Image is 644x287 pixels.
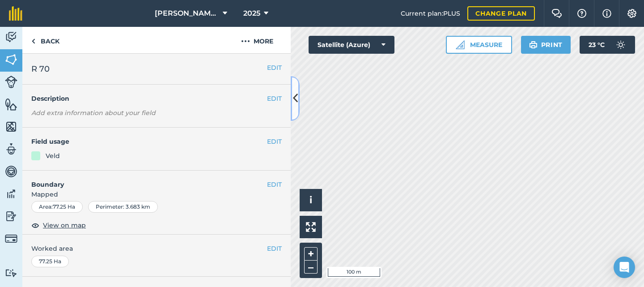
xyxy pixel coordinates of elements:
[602,8,611,19] img: svg+xml;base64,PHN2ZyB4bWxucz0iaHR0cDovL3d3dy53My5vcmcvMjAwMC9zdmciIHdpZHRoPSIxNyIgaGVpZ2h0PSIxNy...
[241,36,250,47] img: svg+xml;base64,PHN2ZyB4bWxucz0iaHR0cDovL3d3dy53My5vcmcvMjAwMC9zdmciIHdpZHRoPSIyMCIgaGVpZ2h0PSIyNC...
[401,9,460,18] span: Current plan : PLUS
[551,9,562,18] img: Two speech bubbles overlapping with the left bubble in the forefront
[31,220,39,231] img: svg+xml;base64,PHN2ZyB4bWxucz0iaHR0cDovL3d3dy53My5vcmcvMjAwMC9zdmciIHdpZHRoPSIxOCIgaGVpZ2h0PSIyNC...
[576,9,587,18] img: A question mark icon
[31,63,50,75] span: R 70
[5,30,17,44] img: svg+xml;base64,PD94bWwgdmVyc2lvbj0iMS4wIiBlbmNvZGluZz0idXRmLTgiPz4KPCEtLSBHZW5lcmF0b3I6IEFkb2JlIE...
[5,187,17,201] img: svg+xml;base64,PD94bWwgdmVyc2lvbj0iMS4wIiBlbmNvZGluZz0idXRmLTgiPz4KPCEtLSBHZW5lcmF0b3I6IEFkb2JlIE...
[267,94,282,103] button: EDIT
[31,137,267,146] h4: Field usage
[224,27,291,53] button: More
[31,256,69,267] div: 77.25 Ha
[614,257,635,278] div: Open Intercom Messenger
[43,220,86,230] span: View on map
[5,232,17,245] img: svg+xml;base64,PD94bWwgdmVyc2lvbj0iMS4wIiBlbmNvZGluZz0idXRmLTgiPz4KPCEtLSBHZW5lcmF0b3I6IEFkb2JlIE...
[5,269,17,277] img: svg+xml;base64,PD94bWwgdmVyc2lvbj0iMS4wIiBlbmNvZGluZz0idXRmLTgiPz4KPCEtLSBHZW5lcmF0b3I6IEFkb2JlIE...
[446,36,512,54] button: Measure
[612,36,630,54] img: svg+xml;base64,PD94bWwgdmVyc2lvbj0iMS4wIiBlbmNvZGluZz0idXRmLTgiPz4KPCEtLSBHZW5lcmF0b3I6IEFkb2JlIE...
[88,201,158,213] div: Perimeter : 3.683 km
[31,201,83,213] div: Area : 77.25 Ha
[456,40,465,49] img: Ruler icon
[243,8,260,19] span: 2025
[5,142,17,156] img: svg+xml;base64,PD94bWwgdmVyc2lvbj0iMS4wIiBlbmNvZGluZz0idXRmLTgiPz4KPCEtLSBHZW5lcmF0b3I6IEFkb2JlIE...
[300,189,322,211] button: i
[267,180,282,189] button: EDIT
[155,8,219,19] span: [PERSON_NAME] Farms
[627,9,637,18] img: A cog icon
[304,247,318,261] button: +
[467,6,535,21] a: Change plan
[309,36,394,54] button: Satellite (Azure)
[309,194,312,206] span: i
[5,76,17,88] img: svg+xml;base64,PD94bWwgdmVyc2lvbj0iMS4wIiBlbmNvZGluZz0idXRmLTgiPz4KPCEtLSBHZW5lcmF0b3I6IEFkb2JlIE...
[46,151,60,161] div: Veld
[22,27,68,53] a: Back
[5,53,17,66] img: svg+xml;base64,PHN2ZyB4bWxucz0iaHR0cDovL3d3dy53My5vcmcvMjAwMC9zdmciIHdpZHRoPSI1NiIgaGVpZ2h0PSI2MC...
[9,6,22,21] img: fieldmargin Logo
[529,39,538,50] img: svg+xml;base64,PHN2ZyB4bWxucz0iaHR0cDovL3d3dy53My5vcmcvMjAwMC9zdmciIHdpZHRoPSIxOSIgaGVpZ2h0PSIyNC...
[31,94,282,103] h4: Description
[304,261,318,274] button: –
[31,109,156,117] em: Add extra information about your field
[22,171,267,189] h4: Boundary
[22,189,291,199] span: Mapped
[5,98,17,111] img: svg+xml;base64,PHN2ZyB4bWxucz0iaHR0cDovL3d3dy53My5vcmcvMjAwMC9zdmciIHdpZHRoPSI1NiIgaGVpZ2h0PSI2MC...
[5,210,17,223] img: svg+xml;base64,PD94bWwgdmVyc2lvbj0iMS4wIiBlbmNvZGluZz0idXRmLTgiPz4KPCEtLSBHZW5lcmF0b3I6IEFkb2JlIE...
[267,63,282,73] button: EDIT
[31,220,86,231] button: View on map
[267,137,282,146] button: EDIT
[31,244,282,253] span: Worked area
[267,244,282,253] button: EDIT
[521,36,571,54] button: Print
[5,165,17,178] img: svg+xml;base64,PD94bWwgdmVyc2lvbj0iMS4wIiBlbmNvZGluZz0idXRmLTgiPz4KPCEtLSBHZW5lcmF0b3I6IEFkb2JlIE...
[5,120,17,133] img: svg+xml;base64,PHN2ZyB4bWxucz0iaHR0cDovL3d3dy53My5vcmcvMjAwMC9zdmciIHdpZHRoPSI1NiIgaGVpZ2h0PSI2MC...
[306,222,316,232] img: Four arrows, one pointing top left, one top right, one bottom right and the last bottom left
[589,36,605,54] span: 23 ° C
[580,36,635,54] button: 23 °C
[31,36,35,47] img: svg+xml;base64,PHN2ZyB4bWxucz0iaHR0cDovL3d3dy53My5vcmcvMjAwMC9zdmciIHdpZHRoPSI5IiBoZWlnaHQ9IjI0Ii...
